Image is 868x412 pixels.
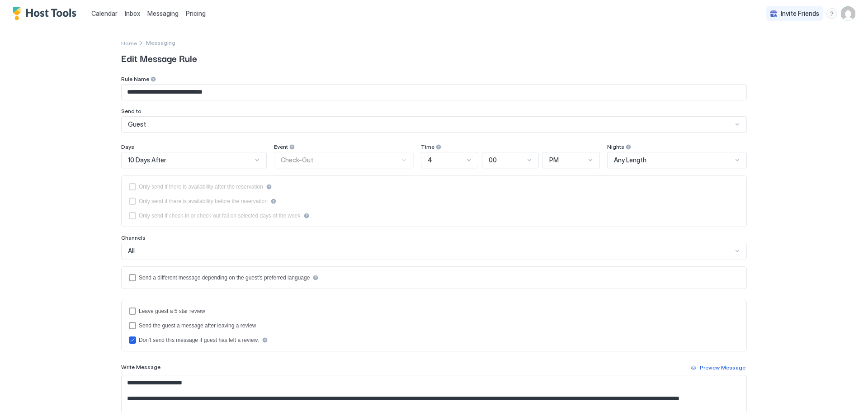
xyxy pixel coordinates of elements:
div: Only send if there is availability after the reservation [139,184,263,190]
span: Messaging [146,39,175,46]
span: Event [274,143,288,150]
span: Calendar [91,9,118,17]
div: disableMessageAfterReview [129,336,739,344]
div: Leave guest a 5 star review [139,308,205,314]
iframe: Intercom live chat [9,381,31,403]
div: Send the guest a message after leaving a review [139,322,256,329]
span: Inbox [125,9,140,17]
span: Messaging [147,9,179,17]
span: Home [121,40,137,47]
div: Only send if there is availability before the reservation [139,198,268,204]
div: isLimited [129,212,739,219]
div: User profile [841,6,855,21]
span: All [128,247,135,255]
span: Time [421,143,434,150]
div: Breadcrumb [121,38,137,47]
span: Edit Message Rule [121,51,747,65]
span: PM [549,156,559,164]
div: Breadcrumb [146,39,175,46]
a: Inbox [125,9,140,18]
span: 4 [428,156,432,164]
div: Preview Message [700,364,745,372]
span: 10 Days After [128,156,166,164]
a: Home [121,38,137,47]
div: sendMessageAfterLeavingReview [129,322,739,329]
span: Pricing [186,9,206,18]
span: Invite Friends [781,9,819,18]
button: Preview Message [689,362,747,373]
span: Days [121,143,134,150]
div: languagesEnabled [129,274,739,281]
span: Rule Name [121,76,149,82]
div: beforeReservation [129,198,739,205]
a: Calendar [91,9,118,18]
span: Send to [121,108,142,114]
span: Any Length [614,156,646,164]
span: Nights [607,143,624,150]
div: Don't send this message if guest has left a review. [139,337,259,343]
div: Send a different message depending on the guest's preferred language [139,275,310,281]
div: menu [826,8,837,19]
a: Host Tools Logo [13,7,80,20]
div: reviewEnabled [129,308,739,315]
span: Guest [128,120,146,128]
span: Write Message [121,364,160,370]
input: Input Field [122,85,746,100]
div: Only send if check-in or check-out fall on selected days of the week [139,213,301,219]
span: 00 [489,156,497,164]
a: Messaging [147,9,179,18]
div: afterReservation [129,183,739,190]
span: Channels [121,234,146,241]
